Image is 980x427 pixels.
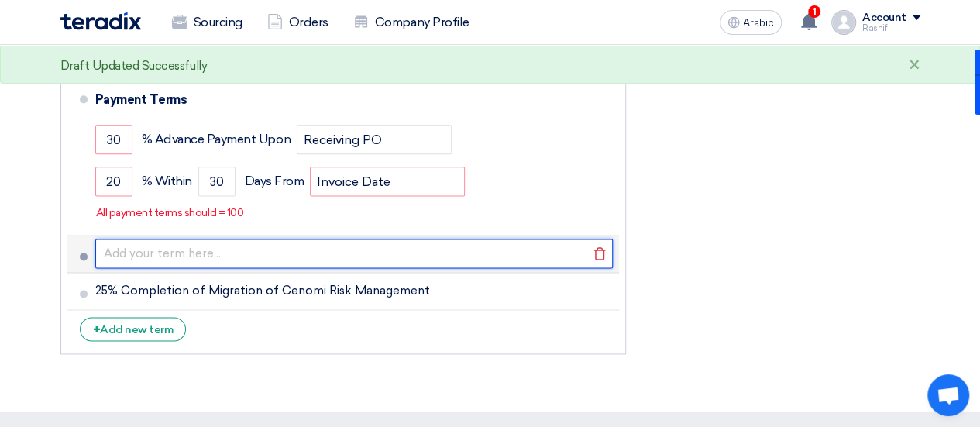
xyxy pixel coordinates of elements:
[255,5,341,40] a: Orders
[100,323,173,336] font: Add new term
[95,167,132,196] input: payment-term-2
[862,23,887,33] font: Rashif
[289,15,328,29] font: Orders
[743,16,774,29] font: Arabic
[160,5,255,40] a: Sourcing
[142,174,192,188] font: % Within
[95,239,613,268] input: Add your term here...
[198,167,236,196] input: payment-term-2
[909,53,920,78] font: ×
[831,10,856,35] img: profile_test.png
[60,12,141,30] img: Teradix logo
[194,15,242,29] font: Sourcing
[142,132,291,146] font: % Advance Payment Upon
[95,92,187,107] font: Payment Terms
[375,15,469,29] font: Company Profile
[95,276,613,305] input: Add your term here...
[60,59,208,73] font: Draft Updated Successfully
[96,206,244,219] font: All payment terms should = 100
[862,11,906,24] font: Account
[93,322,101,337] font: +
[95,125,132,154] input: payment-term-1
[297,125,452,154] input: payment-term-2
[245,174,304,188] font: Days From
[927,374,969,416] div: Open chat
[310,167,465,196] input: payment-term-2
[812,6,816,17] font: 1
[720,10,782,35] button: Arabic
